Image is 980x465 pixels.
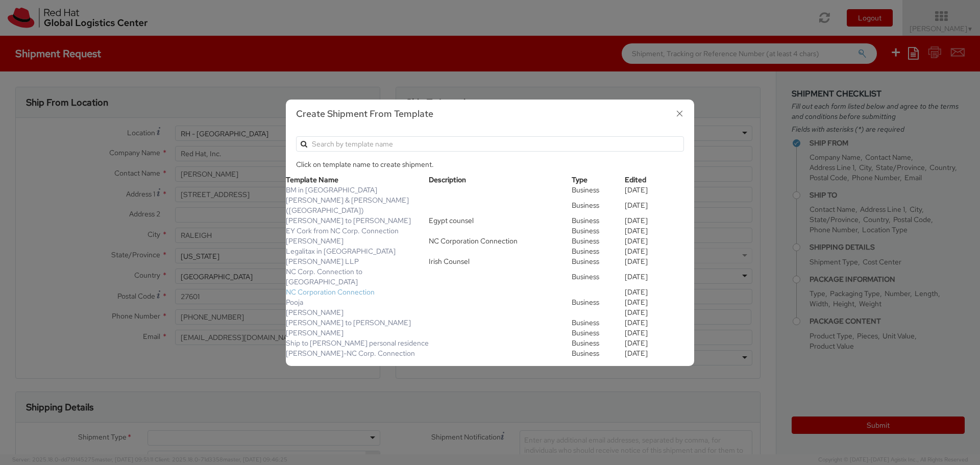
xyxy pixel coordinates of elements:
span: 07/29/2022 [625,318,648,327]
span: 12/14/2021 [625,308,648,317]
a: Matheson LLP [286,257,359,266]
span: Business [572,257,599,266]
a: Ship to Ryan Barnhart's personal residence [286,338,429,348]
span: 04/11/2022 [625,272,648,281]
span: NC Corporation Connection [429,236,518,246]
span: 01/28/2022 [625,236,648,246]
span: Business [572,328,599,337]
span: Business [572,247,599,256]
span: 10/31/2022 [625,247,648,256]
a: NC Corp. Connection to Egypt [286,267,362,286]
span: Business [572,216,599,225]
a: Pooja [286,298,303,307]
span: 08/08/2023 [625,257,648,266]
h3: Create Shipment From Template [296,107,684,120]
a: Tyler Cannizzaro-NC Corp. Connection [286,349,415,358]
span: 10/13/2021 [625,328,648,337]
span: Business [572,298,599,307]
input: Search by template name [296,136,684,152]
span: Business [572,272,599,281]
a: Barnhart to Helmy Hamza [286,216,411,225]
p: Click on template name to create shipment. [296,159,684,169]
a: Ryan Barnhart [286,328,344,337]
span: Business [572,226,599,235]
th: Edited [625,175,694,185]
span: 11/23/2022 [625,201,648,210]
span: Egypt counsel [429,216,474,225]
a: NC Corporation Connection [286,287,375,297]
span: 07/16/2021 [625,287,648,297]
span: Business [572,349,599,358]
span: 01/18/2022 [625,216,648,225]
span: 05/17/2022 [625,185,648,194]
span: Business [572,236,599,246]
span: 08/04/2021 [625,349,648,358]
span: 01/17/2023 [625,338,648,348]
a: Pooja Bhardwaj [286,308,344,317]
span: 12/14/2021 [625,298,648,307]
span: Irish Counsel [429,257,470,266]
span: Business [572,185,599,194]
span: Business [572,318,599,327]
span: Business [572,338,599,348]
a: R. Barnhart to Grady [286,318,411,327]
th: Description [429,175,572,185]
a: BM in Egypt [286,185,377,194]
a: EY Cork from NC Corp. Connection [286,226,399,235]
span: Business [572,201,599,210]
span: 06/28/2022 [625,226,648,235]
th: Template Name [286,175,429,185]
a: Karen Rozar [286,236,344,246]
a: Legalitax in Italy [286,247,396,256]
a: Baker & McKenzie (Czech) [286,195,409,215]
th: Type [572,175,625,185]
